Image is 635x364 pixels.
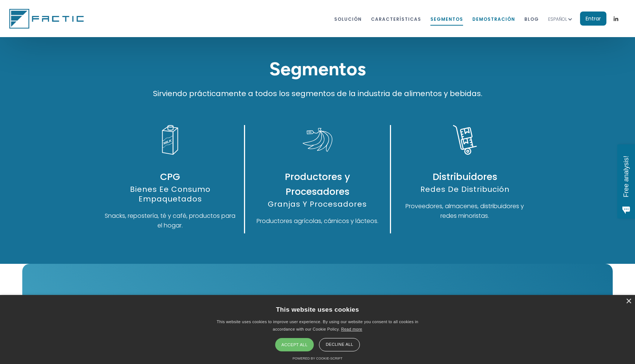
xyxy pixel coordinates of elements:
[548,7,580,30] div: ESPAÑOL
[293,357,342,360] a: Powered by cookie-script
[371,12,421,26] a: características
[398,170,531,184] h3: Distribuidores
[104,170,237,184] h3: CPG
[430,12,463,26] a: segmentos
[26,293,265,334] h1: Solicita una demostración
[398,201,531,221] p: Proveedores, almacenes, distribuidores y redes minoristas.
[104,184,237,204] div: Bienes ee Consumo empaquetados
[217,319,419,331] span: This website uses cookies to improve user experience. By using our website you consent to all coo...
[253,170,383,199] h3: Productores y Procesadores
[253,216,383,226] p: Productores agrícolas, cárnicos y lácteos.
[524,12,539,26] a: BLOG
[275,338,314,351] div: Accept all
[626,299,631,304] div: ×
[580,12,606,26] a: Entrar
[104,211,237,230] p: Snacks, repostería, té y café, productos para el hogar.
[276,301,359,318] div: This website uses cookies
[334,12,362,26] a: Solución
[548,16,567,23] div: ESPAÑOL
[341,327,362,331] a: Read more
[253,199,383,209] div: Granjas y procesadores
[319,338,360,351] div: Decline all
[398,184,531,194] div: Redes de distribución
[472,12,515,26] a: dEMOstración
